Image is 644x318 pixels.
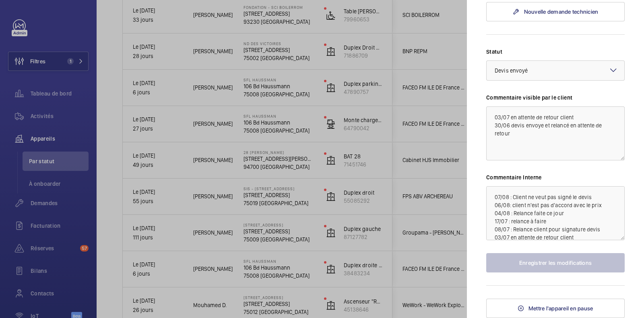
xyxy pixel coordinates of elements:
[486,2,625,21] a: Nouvelle demande technicien
[486,253,625,272] button: Enregistrer les modifications
[486,299,625,318] button: Mettre l'appareil en pause
[486,94,625,102] label: Commentaire visible par le client
[486,173,625,181] label: Commentaire Interne
[528,305,593,312] span: Mettre l'appareil en pause
[495,67,528,74] span: Devis envoyé
[486,48,625,56] label: Statut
